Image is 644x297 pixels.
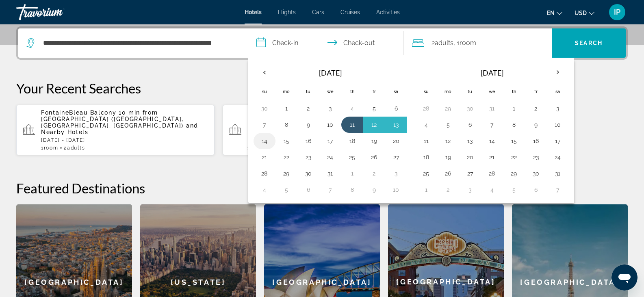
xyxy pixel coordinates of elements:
[464,119,477,130] button: Day 6
[507,152,520,163] button: Day 22
[280,119,293,130] button: Day 8
[529,184,542,195] button: Day 6
[390,152,403,163] button: Day 27
[552,28,626,58] button: Search
[280,135,293,147] button: Day 15
[486,103,499,114] button: Day 31
[390,184,403,195] button: Day 10
[442,152,455,163] button: Day 19
[435,39,453,47] span: Adults
[41,122,198,135] span: and Nearby Hotels
[247,145,265,151] span: 1
[547,7,562,19] button: Change language
[258,119,271,130] button: Day 7
[346,135,359,147] button: Day 18
[254,63,275,82] button: Previous month
[41,137,208,143] p: [DATE] - [DATE]
[420,119,433,130] button: Day 4
[486,168,499,179] button: Day 28
[245,9,262,15] a: Hotels
[432,37,453,49] span: 2
[368,119,381,130] button: Day 12
[247,122,405,135] span: and Nearby Hotels
[529,168,542,179] button: Day 30
[529,103,542,114] button: Day 2
[41,145,58,151] span: 1
[464,184,477,195] button: Day 3
[529,119,542,130] button: Day 9
[258,168,271,179] button: Day 28
[460,39,476,47] span: Room
[547,10,555,16] span: en
[507,168,520,179] button: Day 29
[324,168,337,179] button: Day 31
[302,168,315,179] button: Day 30
[280,152,293,163] button: Day 22
[18,28,626,58] div: Search widget
[529,135,542,147] button: Day 16
[486,119,499,130] button: Day 7
[390,119,403,130] button: Day 13
[340,9,360,15] a: Cruises
[486,184,499,195] button: Day 4
[346,152,359,163] button: Day 25
[376,9,400,15] a: Activities
[551,135,564,147] button: Day 17
[611,264,637,290] iframe: Button to launch messaging window
[16,2,98,23] a: Travorium
[346,119,359,130] button: Day 11
[464,103,477,114] button: Day 30
[547,63,569,82] button: Next month
[464,168,477,179] button: Day 27
[607,4,628,21] button: User Menu
[346,103,359,114] button: Day 4
[44,145,59,151] span: Room
[507,103,520,114] button: Day 1
[302,135,315,147] button: Day 16
[420,168,433,179] button: Day 25
[16,80,628,96] p: Your Recent Searches
[324,119,337,130] button: Day 10
[529,152,542,163] button: Day 23
[247,109,390,129] span: FontaineBleau Balcony 10 min from [GEOGRAPHIC_DATA] ([GEOGRAPHIC_DATA], [GEOGRAPHIC_DATA], [GEOGR...
[614,8,620,16] span: IP
[507,119,520,130] button: Day 8
[223,104,421,156] button: FontaineBleau Balcony 10 min from [GEOGRAPHIC_DATA] ([GEOGRAPHIC_DATA], [GEOGRAPHIC_DATA], [GEOGR...
[368,168,381,179] button: Day 2
[507,184,520,195] button: Day 5
[324,103,337,114] button: Day 3
[442,119,455,130] button: Day 5
[324,184,337,195] button: Day 7
[247,137,414,143] p: [DATE] - [DATE]
[453,37,476,49] span: , 1
[248,28,404,58] button: Select check in and out date
[464,152,477,163] button: Day 20
[390,168,403,179] button: Day 3
[390,135,403,147] button: Day 20
[302,184,315,195] button: Day 6
[280,168,293,179] button: Day 29
[258,103,271,114] button: Day 30
[280,184,293,195] button: Day 5
[312,9,324,15] span: Cars
[346,168,359,179] button: Day 1
[420,135,433,147] button: Day 11
[324,135,337,147] button: Day 17
[258,184,271,195] button: Day 4
[302,119,315,130] button: Day 9
[368,103,381,114] button: Day 5
[41,109,184,129] span: FontaineBleau Balcony 10 min from [GEOGRAPHIC_DATA] ([GEOGRAPHIC_DATA], [GEOGRAPHIC_DATA], [GEOGR...
[551,119,564,130] button: Day 10
[404,28,552,58] button: Travelers: 2 adults, 0 children
[67,145,85,151] span: Adults
[442,103,455,114] button: Day 29
[464,135,477,147] button: Day 13
[551,168,564,179] button: Day 31
[302,152,315,163] button: Day 23
[551,103,564,114] button: Day 3
[368,184,381,195] button: Day 9
[254,63,407,198] table: Left calendar grid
